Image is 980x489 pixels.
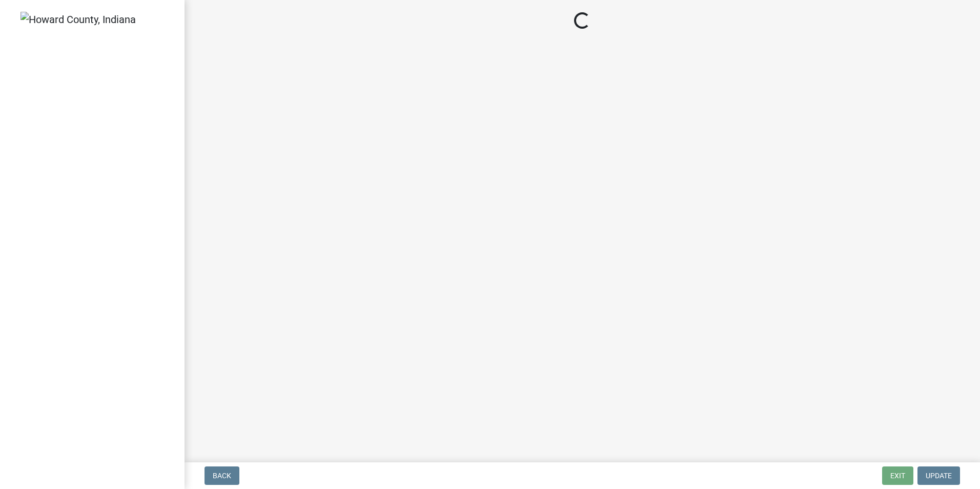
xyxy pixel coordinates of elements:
[205,466,239,485] button: Back
[882,466,913,485] button: Exit
[917,466,960,485] button: Update
[21,12,136,27] img: Howard County, Indiana
[926,472,952,480] span: Update
[213,472,231,480] span: Back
